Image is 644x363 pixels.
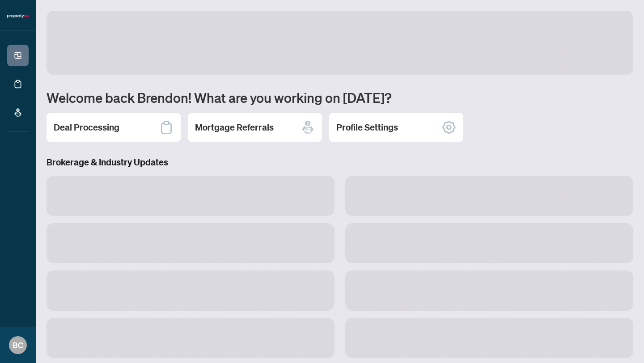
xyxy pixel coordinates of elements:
[195,121,274,134] h2: Mortgage Referrals
[336,121,398,134] h2: Profile Settings
[13,339,23,351] span: BC
[54,121,119,134] h2: Deal Processing
[7,13,29,19] img: logo
[47,89,633,106] h1: Welcome back Brendon! What are you working on [DATE]?
[47,156,633,169] h3: Brokerage & Industry Updates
